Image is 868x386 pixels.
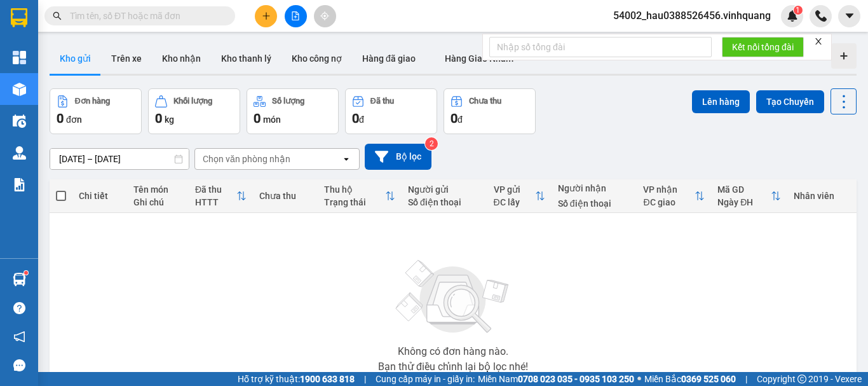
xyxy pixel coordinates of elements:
[794,6,803,15] sup: 1
[79,191,121,201] div: Chi tiết
[133,184,182,195] div: Tên món
[558,183,631,193] div: Người nhận
[254,111,261,126] span: 0
[324,197,385,207] div: Trạng thái
[165,114,174,125] span: kg
[518,374,634,384] strong: 0708 023 035 - 0935 103 250
[365,144,431,170] button: Bộ lọc
[13,302,25,314] span: question-circle
[203,153,290,165] div: Chọn văn phòng nhận
[445,53,513,64] span: Hàng Giao Nhầm
[320,11,329,20] span: aim
[66,114,82,125] span: đơn
[815,10,827,22] img: phone-icon
[644,372,736,386] span: Miền Bắc
[300,374,355,384] strong: 1900 633 818
[838,5,860,27] button: caret-down
[637,179,711,213] th: Toggle SortBy
[494,197,535,207] div: ĐC lấy
[378,362,528,372] div: Bạn thử điều chỉnh lại bộ lọc nhé!
[603,8,781,24] span: 54002_hau0388526456.vinhquang
[494,184,535,195] div: VP gửi
[558,198,631,209] div: Số điện thoại
[732,40,794,54] span: Kết nối tổng đài
[285,5,307,27] button: file-add
[364,372,366,386] span: |
[173,97,212,106] div: Khối lượng
[13,51,26,64] img: dashboard-icon
[692,90,750,113] button: Lên hàng
[13,146,26,160] img: warehouse-icon
[408,197,481,207] div: Số điện thoại
[478,372,634,386] span: Miền Nam
[259,191,311,201] div: Chưa thu
[717,197,771,207] div: Ngày ĐH
[390,252,517,341] img: svg+xml;base64,PHN2ZyBjbGFzcz0ibGlzdC1wbHVnX19zdmciIHhtbG5zPSJodHRwOi8vd3d3LnczLm9yZy8yMDAwL3N2Zy...
[50,88,142,134] button: Đơn hàng0đơn
[831,43,857,69] div: Tạo kho hàng mới
[643,197,695,207] div: ĐC giao
[255,5,277,27] button: plus
[318,179,402,213] th: Toggle SortBy
[324,184,385,195] div: Thu hộ
[745,372,747,386] span: |
[408,184,481,195] div: Người gửi
[148,88,240,134] button: Khối lượng0kg
[291,11,300,20] span: file-add
[13,178,26,191] img: solution-icon
[341,154,351,164] svg: open
[272,97,304,106] div: Số lượng
[359,114,364,125] span: đ
[195,197,236,207] div: HTTT
[425,137,438,150] sup: 2
[637,376,641,382] span: ⚪️
[13,83,26,96] img: warehouse-icon
[352,111,359,126] span: 0
[314,5,336,27] button: aim
[247,88,339,134] button: Số lượng0món
[13,359,25,371] span: message
[370,97,394,106] div: Đã thu
[13,273,26,286] img: warehouse-icon
[57,111,64,126] span: 0
[756,90,824,113] button: Tạo Chuyến
[814,37,823,46] span: close
[722,37,804,57] button: Kết nối tổng đài
[681,374,736,384] strong: 0369 525 060
[263,114,281,125] span: món
[796,6,800,15] span: 1
[11,8,27,27] img: logo-vxr
[70,9,220,23] input: Tìm tên, số ĐT hoặc mã đơn
[101,43,152,74] button: Trên xe
[398,347,508,357] div: Không có đơn hàng nào.
[489,37,712,57] input: Nhập số tổng đài
[75,97,110,106] div: Đơn hàng
[211,43,281,74] button: Kho thanh lý
[711,179,787,213] th: Toggle SortBy
[189,179,253,213] th: Toggle SortBy
[281,43,352,74] button: Kho công nợ
[13,331,25,343] span: notification
[345,88,437,134] button: Đã thu0đ
[155,111,162,126] span: 0
[376,372,475,386] span: Cung cấp máy in - giấy in:
[133,197,182,207] div: Ghi chú
[487,179,552,213] th: Toggle SortBy
[262,11,271,20] span: plus
[195,184,236,195] div: Đã thu
[844,10,855,22] span: caret-down
[469,97,501,106] div: Chưa thu
[444,88,536,134] button: Chưa thu0đ
[24,271,28,275] sup: 1
[451,111,458,126] span: 0
[717,184,771,195] div: Mã GD
[53,11,62,20] span: search
[794,191,850,201] div: Nhân viên
[152,43,211,74] button: Kho nhận
[50,149,189,169] input: Select a date range.
[238,372,355,386] span: Hỗ trợ kỹ thuật:
[13,114,26,128] img: warehouse-icon
[787,10,798,22] img: icon-new-feature
[643,184,695,195] div: VP nhận
[797,375,806,383] span: copyright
